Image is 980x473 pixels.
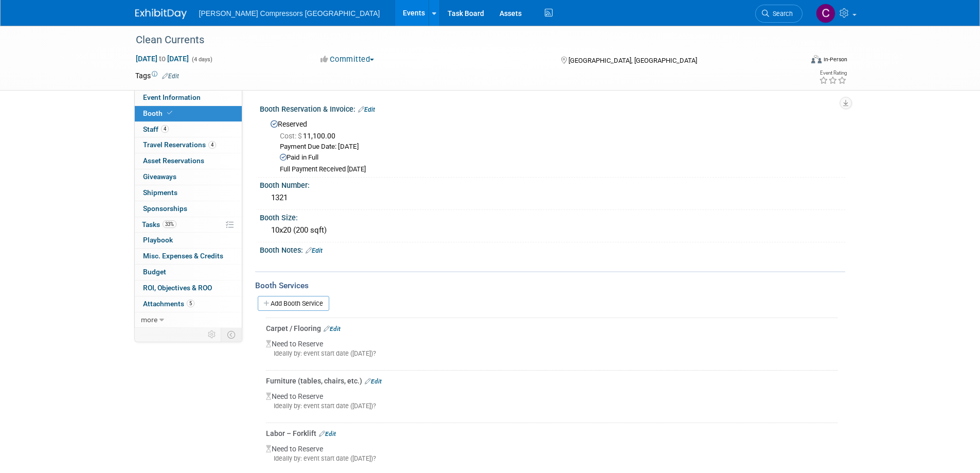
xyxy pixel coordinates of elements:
a: Travel Reservations4 [135,137,242,153]
div: Booth Reservation & Invoice: [260,101,845,115]
button: Committed [317,54,378,65]
img: Format-Inperson.png [811,55,822,63]
span: 4 [161,125,169,133]
div: Booth Size: [260,210,845,223]
span: Budget [143,268,166,276]
span: to [157,55,167,63]
span: Cost: $ [280,132,303,140]
a: Edit [306,247,323,254]
div: Clean Currents [132,31,787,49]
a: Sponsorships [135,201,242,217]
div: Paid in Full [280,153,838,163]
a: Giveaways [135,169,242,185]
div: Furniture (tables, chairs, etc.) [266,376,838,386]
div: Need to Reserve [266,334,838,366]
span: Misc. Expenses & Credits [143,252,223,260]
a: Playbook [135,233,242,248]
a: Add Booth Service [258,296,329,311]
div: Reserved [268,116,838,174]
div: Ideally by: event start date ([DATE])? [266,349,838,358]
div: In-Person [823,56,847,63]
div: Labor – Forklift [266,428,838,439]
span: Staff [143,125,169,133]
span: Attachments [143,300,194,308]
a: ROI, Objectives & ROO [135,281,242,296]
i: Booth reservation complete [167,110,172,116]
span: 4 [208,141,216,149]
span: [DATE] [DATE] [135,54,189,63]
div: Carpet / Flooring [266,323,838,334]
span: 5 [187,300,194,307]
a: Edit [162,73,179,80]
a: more [135,312,242,328]
span: 11,100.00 [280,132,340,140]
span: Playbook [143,236,173,244]
span: Sponsorships [143,204,187,213]
div: Booth Notes: [260,242,845,256]
span: [PERSON_NAME] Compressors [GEOGRAPHIC_DATA] [199,9,380,17]
span: Shipments [143,188,177,197]
td: Toggle Event Tabs [221,328,242,341]
span: Booth [143,109,174,117]
div: Full Payment Received [DATE] [280,165,838,174]
span: [GEOGRAPHIC_DATA], [GEOGRAPHIC_DATA] [568,57,697,64]
span: ROI, Objectives & ROO [143,284,212,292]
a: Budget [135,265,242,280]
a: Booth [135,106,242,121]
div: Need to Reserve [266,439,838,471]
span: Event Information [143,93,201,101]
a: Edit [365,378,382,385]
a: Asset Reservations [135,153,242,169]
div: Need to Reserve [266,386,838,419]
a: Tasks33% [135,217,242,233]
a: Search [755,5,803,23]
a: Edit [319,430,336,437]
div: 10x20 (200 sqft) [268,222,838,238]
div: Payment Due Date: [DATE] [280,142,838,152]
span: Travel Reservations [143,141,216,149]
td: Personalize Event Tab Strip [203,328,221,341]
span: Tasks [142,220,176,229]
span: 33% [163,220,176,228]
span: Asset Reservations [143,156,204,165]
div: Event Rating [819,71,847,76]
span: (4 days) [191,56,212,63]
a: Misc. Expenses & Credits [135,249,242,264]
a: Attachments5 [135,296,242,312]
a: Edit [324,325,341,332]
a: Event Information [135,90,242,106]
a: Edit [358,106,375,113]
div: Booth Number: [260,178,845,190]
span: Search [769,10,793,17]
td: Tags [135,71,179,81]
div: Ideally by: event start date ([DATE])? [266,401,838,411]
div: 1321 [268,190,838,206]
div: Event Format [742,54,848,69]
a: Staff4 [135,122,242,137]
img: ExhibitDay [135,9,187,19]
span: more [141,316,157,324]
img: Crystal Wilson [816,4,835,23]
div: Ideally by: event start date ([DATE])? [266,454,838,463]
a: Shipments [135,185,242,201]
div: Booth Services [255,280,845,291]
span: Giveaways [143,172,176,181]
